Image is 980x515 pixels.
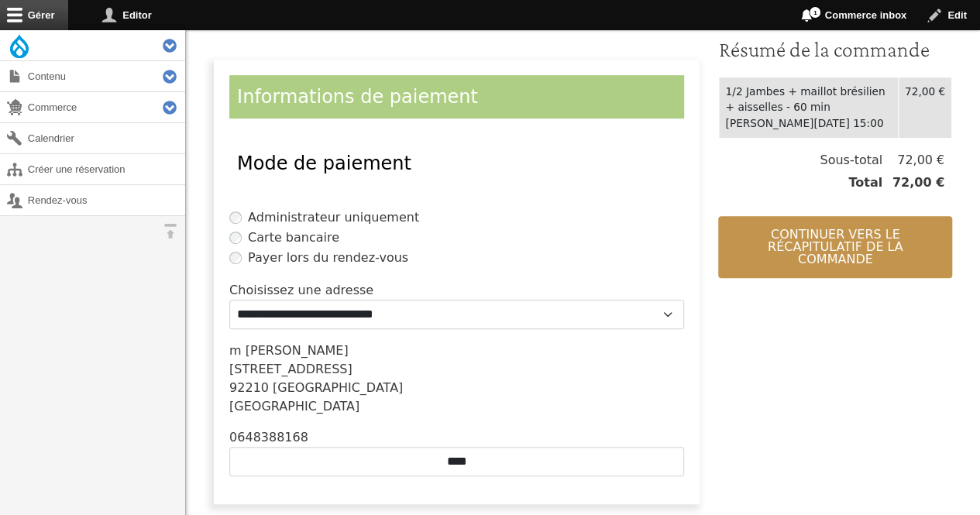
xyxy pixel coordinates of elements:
[229,399,359,414] span: [GEOGRAPHIC_DATA]
[229,380,269,395] span: 92210
[237,86,478,108] span: Informations de paiement
[237,153,411,174] span: Mode de paiement
[718,36,952,63] h3: Résumé de la commande
[725,84,891,115] div: 1/2 Jambes + maillot brésilien + aisselles - 60 min
[229,281,373,300] label: Choisissez une adresse
[248,228,339,247] label: Carte bancaire
[229,362,352,376] span: [STREET_ADDRESS]
[229,343,242,358] span: m
[155,216,185,246] button: Orientation horizontale
[246,343,349,358] span: [PERSON_NAME]
[809,6,821,19] span: 1
[820,151,882,170] span: Sous-total
[882,151,944,170] span: 72,00 €
[229,428,684,447] div: 0648388168
[273,380,403,395] span: [GEOGRAPHIC_DATA]
[848,173,882,192] span: Total
[725,117,883,129] time: [PERSON_NAME][DATE] 15:00
[248,208,419,227] label: Administrateur uniquement
[248,249,408,267] label: Payer lors du rendez-vous
[882,173,944,192] span: 72,00 €
[898,77,951,138] td: 72,00 €
[718,216,952,278] button: Continuer vers le récapitulatif de la commande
